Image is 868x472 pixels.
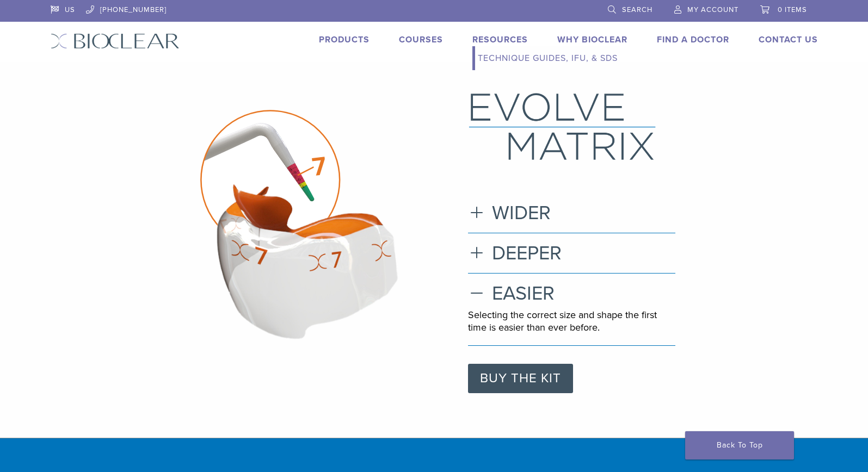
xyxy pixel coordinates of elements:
[319,34,370,45] a: Products
[468,282,675,305] h3: EASIER
[468,309,675,334] p: Selecting the correct size and shape the first time is easier than ever before.
[778,5,807,14] span: 0 items
[51,33,180,49] img: Bioclear
[759,34,818,45] a: Contact Us
[475,46,620,70] a: Technique Guides, IFU, & SDS
[685,431,794,459] a: Back To Top
[472,34,528,45] a: Resources
[468,241,675,265] h3: DEEPER
[468,364,573,393] a: BUY THE KIT
[687,5,738,14] span: My Account
[468,201,675,225] h3: WIDER
[622,5,652,14] span: Search
[657,34,729,45] a: Find A Doctor
[557,34,627,45] a: Why Bioclear
[399,34,443,45] a: Courses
